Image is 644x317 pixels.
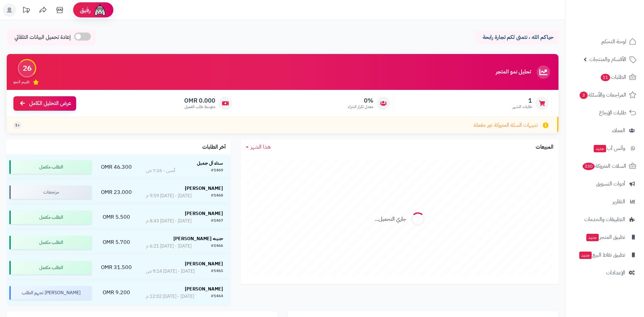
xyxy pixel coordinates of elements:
[594,145,606,152] span: جديد
[9,286,92,300] div: [PERSON_NAME] تجهيز الطلب
[146,167,175,174] div: أمس - 7:25 ص
[29,100,71,107] span: عرض التحليل الكامل
[570,211,640,227] a: التطبيقات والخدمات
[94,180,138,205] td: 23.000 OMR
[579,250,625,260] span: تطبيق نقاط البيع
[184,97,215,104] span: 0.000 OMR
[570,34,640,50] a: لوحة التحكم
[570,265,640,281] a: الإعدادات
[596,179,625,189] span: أدوات التسويق
[612,197,625,206] span: التقارير
[612,126,625,135] span: العملاء
[580,92,588,99] span: 3
[570,87,640,103] a: المراجعات والأسئلة3
[211,268,223,275] div: #1465
[184,104,215,110] span: متوسط طلب العميل
[146,293,194,300] div: [DATE] - [DATE] 12:02 م
[570,69,640,85] a: الطلبات11
[584,215,625,224] span: التطبيقات والخدمات
[202,144,226,150] h3: آخر الطلبات
[211,193,223,199] div: #1468
[586,234,599,241] span: جديد
[173,235,223,242] strong: حنينه [PERSON_NAME]
[348,104,373,110] span: معدل تكرار الشراء
[13,79,30,85] span: تقييم النمو
[348,97,373,104] span: 0%
[146,218,192,224] div: [DATE] - [DATE] 8:43 م
[589,55,626,64] span: الأقسام والمنتجات
[570,194,640,210] a: التقارير
[601,74,610,81] span: 11
[570,229,640,245] a: تطبيق المتجرجديد
[600,72,626,82] span: الطلبات
[94,155,138,179] td: 46.300 OMR
[536,144,553,150] h3: المبيعات
[9,186,92,199] div: مرتجعات
[94,230,138,255] td: 5.700 OMR
[211,167,223,174] div: #1469
[598,17,638,31] img: logo-2.png
[375,215,406,223] div: جاري التحميل...
[13,96,76,111] a: عرض التحليل الكامل
[185,260,223,267] strong: [PERSON_NAME]
[570,122,640,139] a: العملاء
[579,252,592,259] span: جديد
[14,34,71,41] span: إعادة تحميل البيانات التلقائي
[570,140,640,156] a: وآتس آبجديد
[93,3,107,17] img: ai-face.png
[94,255,138,280] td: 31.500 OMR
[9,160,92,174] div: الطلب مكتمل
[80,6,91,14] span: رفيق
[211,293,223,300] div: #1464
[185,185,223,192] strong: [PERSON_NAME]
[579,90,626,100] span: المراجعات والأسئلة
[15,122,20,128] span: +1
[496,69,531,75] h3: تحليل نمو المتجر
[570,247,640,263] a: تطبيق نقاط البيعجديد
[480,34,553,41] p: حياكم الله ، نتمنى لكم تجارة رابحة
[146,243,192,250] div: [DATE] - [DATE] 6:21 م
[474,121,538,129] span: تنبيهات السلة المتروكة غير مفعلة
[94,280,138,305] td: 9.200 OMR
[185,285,223,293] strong: [PERSON_NAME]
[606,268,625,277] span: الإعدادات
[582,161,626,171] span: السلات المتروكة
[570,158,640,174] a: السلات المتروكة330
[211,243,223,250] div: #1466
[246,143,271,151] a: هذا الشهر
[593,144,625,153] span: وآتس آب
[197,160,223,167] strong: سناء آل جميل
[9,261,92,274] div: الطلب مكتمل
[513,104,532,110] span: طلبات الشهر
[9,211,92,224] div: الطلب مكتمل
[570,176,640,192] a: أدوات التسويق
[570,105,640,121] a: طلبات الإرجاع
[599,108,626,117] span: طلبات الإرجاع
[185,210,223,217] strong: [PERSON_NAME]
[9,236,92,249] div: الطلب مكتمل
[146,193,192,199] div: [DATE] - [DATE] 9:59 م
[18,3,35,18] a: تحديثات المنصة
[586,232,625,242] span: تطبيق المتجر
[146,268,195,275] div: [DATE] - [DATE] 9:14 ص
[251,143,271,151] span: هذا الشهر
[94,205,138,230] td: 5.500 OMR
[583,163,595,170] span: 330
[601,37,626,46] span: لوحة التحكم
[211,218,223,224] div: #1467
[513,97,532,104] span: 1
